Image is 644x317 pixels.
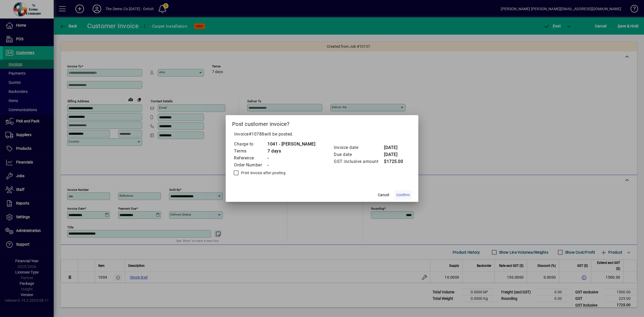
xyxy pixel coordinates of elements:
[384,151,405,158] td: [DATE]
[378,192,389,198] span: Cancel
[249,132,264,137] span: #10788
[240,170,286,176] label: Print invoice after posting
[234,141,267,148] td: Charge to
[232,131,412,137] p: Invoice will be posted .
[375,190,392,200] button: Cancel
[234,148,267,155] td: Terms
[334,158,384,165] td: GST inclusive amount
[267,148,315,155] td: 7 days
[267,141,315,148] td: 1041 - [PERSON_NAME]
[384,158,405,165] td: $1725.00
[394,190,412,200] button: Confirm
[384,144,405,151] td: [DATE]
[267,155,315,162] td: -
[267,162,315,169] td: -
[396,192,410,198] span: Confirm
[334,151,384,158] td: Due date
[234,162,267,169] td: Order Number
[234,155,267,162] td: Reference
[226,115,418,131] h2: Post customer invoice?
[334,144,384,151] td: Invoice date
